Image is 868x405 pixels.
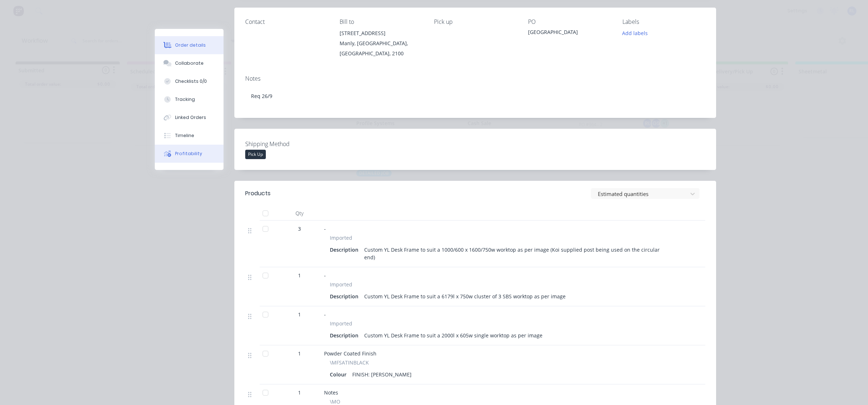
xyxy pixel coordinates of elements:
[330,330,361,341] div: Description
[155,54,224,72] button: Collaborate
[330,234,352,242] span: Imported
[340,38,422,59] div: Manly, [GEOGRAPHIC_DATA], [GEOGRAPHIC_DATA], 2100
[298,272,301,279] span: 1
[155,145,224,163] button: Profitability
[324,225,326,232] span: -
[528,28,611,38] div: [GEOGRAPHIC_DATA]
[330,281,352,288] span: Imported
[330,244,361,255] div: Description
[340,28,422,38] div: [STREET_ADDRESS]
[324,389,338,396] span: Notes
[245,75,705,82] div: Notes
[155,90,224,108] button: Tracking
[330,359,369,366] span: \MFSATINBLACK
[298,225,301,233] span: 3
[349,369,414,380] div: FINISH: [PERSON_NAME]
[175,96,195,103] div: Tracking
[528,18,611,25] div: PO
[434,18,517,25] div: Pick up
[175,78,207,85] div: Checklists 0/0
[340,28,422,59] div: [STREET_ADDRESS]Manly, [GEOGRAPHIC_DATA], [GEOGRAPHIC_DATA], 2100
[324,311,326,318] span: -
[330,291,361,302] div: Description
[298,350,301,357] span: 1
[245,140,336,148] label: Shipping Method
[155,72,224,90] button: Checklists 0/0
[175,60,204,67] div: Collaborate
[618,28,652,38] button: Add labels
[155,108,224,127] button: Linked Orders
[330,369,349,380] div: Colour
[245,150,266,159] div: Pick Up
[245,189,271,198] div: Products
[361,244,674,263] div: Custom YL Desk Frame to suit a 1000/600 x 1600/750w worktop as per image (Koi supplied post being...
[245,18,328,25] div: Contact
[245,85,705,107] div: Req 26/9
[324,272,326,279] span: -
[324,350,376,357] span: Powder Coated Finish
[175,132,194,139] div: Timeline
[361,291,569,302] div: Custom YL Desk Frame to suit a 6179l x 750w cluster of 3 SBS worktop as per image
[175,114,206,121] div: Linked Orders
[278,206,321,221] div: Qty
[298,389,301,396] span: 1
[622,18,705,25] div: Labels
[340,18,422,25] div: Bill to
[175,150,202,157] div: Profitability
[330,320,352,327] span: Imported
[155,127,224,145] button: Timeline
[361,330,545,341] div: Custom YL Desk Frame to suit a 2000l x 605w single worktop as per image
[298,311,301,318] span: 1
[155,36,224,54] button: Order details
[175,42,206,48] div: Order details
